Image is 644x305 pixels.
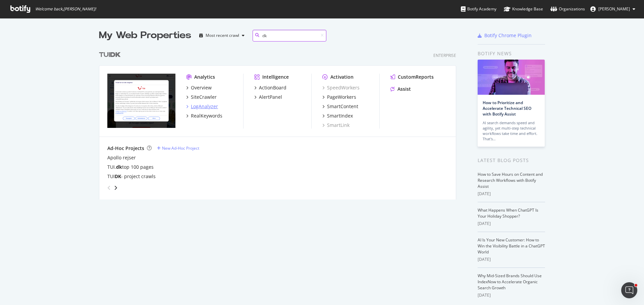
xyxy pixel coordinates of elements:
a: Apollo rejser [107,154,136,161]
a: AI Is Your New Customer: How to Win the Visibility Battle in a ChatGPT World [478,237,545,255]
div: New Ad-Hoc Project [162,145,199,151]
a: CustomReports [390,74,434,80]
a: How to Prioritize and Accelerate Technical SEO with Botify Assist [483,100,531,117]
div: Botify news [478,50,545,57]
div: Assist [397,86,411,92]
span: Welcome back, [PERSON_NAME] ! [35,6,96,12]
img: How to Prioritize and Accelerate Technical SEO with Botify Assist [478,60,545,95]
div: TUI [99,50,121,60]
a: SpeedWorkers [322,84,360,91]
div: [DATE] [478,292,545,298]
div: ActionBoard [259,84,286,91]
div: Knowledge Base [504,6,543,12]
div: Botify Chrome Plugin [484,32,532,39]
div: Intelligence [262,74,289,80]
div: PageWorkers [327,94,356,100]
a: TUI.dktop 100 pages [107,164,154,170]
a: SiteCrawler [186,94,217,100]
button: Most recent crawl [197,30,247,41]
div: Most recent crawl [206,33,239,37]
div: Ad-Hoc Projects [107,145,144,152]
div: angle-right [113,184,118,191]
a: LogAnalyzer [186,103,218,110]
img: tui.dk [107,74,175,128]
a: SmartLink [322,122,350,129]
div: SmartIndex [327,112,353,119]
input: Search [253,30,326,42]
div: Organizations [550,6,585,12]
div: Overview [191,84,212,91]
b: DK [115,173,121,179]
div: [DATE] [478,221,545,227]
span: Anja Alling [598,6,630,12]
div: LogAnalyzer [191,103,218,110]
div: Enterprise [433,53,456,58]
div: AlertPanel [259,94,282,100]
a: Overview [186,84,212,91]
a: Botify Chrome Plugin [478,32,532,39]
iframe: Intercom live chat [621,282,637,298]
div: grid [99,42,462,200]
div: [DATE] [478,191,545,197]
div: Botify Academy [461,6,496,12]
div: CustomReports [398,74,434,80]
div: AI search demands speed and agility, yet multi-step technical workflows take time and effort. Tha... [483,120,540,142]
a: What Happens When ChatGPT Is Your Holiday Shopper? [478,207,538,219]
button: [PERSON_NAME] [585,4,641,14]
div: Analytics [194,74,215,80]
b: DK [110,52,121,58]
a: RealKeywords [186,112,222,119]
div: TUI. top 100 pages [107,164,154,170]
div: angle-left [105,182,113,193]
a: SmartIndex [322,112,353,119]
a: AlertPanel [254,94,282,100]
div: SiteCrawler [191,94,217,100]
a: Assist [390,86,411,92]
div: My Web Properties [99,29,191,42]
div: SmartContent [327,103,358,110]
a: SmartContent [322,103,358,110]
div: Activation [330,74,354,80]
div: [DATE] [478,256,545,262]
div: RealKeywords [191,112,222,119]
a: Why Mid-Sized Brands Should Use IndexNow to Accelerate Organic Search Growth [478,273,542,291]
b: dk [116,164,122,170]
div: Latest Blog Posts [478,157,545,164]
a: New Ad-Hoc Project [157,145,199,151]
a: TUIDK- project crawls [107,173,156,180]
div: TUI - project crawls [107,173,156,180]
a: PageWorkers [322,94,356,100]
a: TUIDK [99,50,123,60]
a: How to Save Hours on Content and Research Workflows with Botify Assist [478,171,543,189]
a: ActionBoard [254,84,286,91]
